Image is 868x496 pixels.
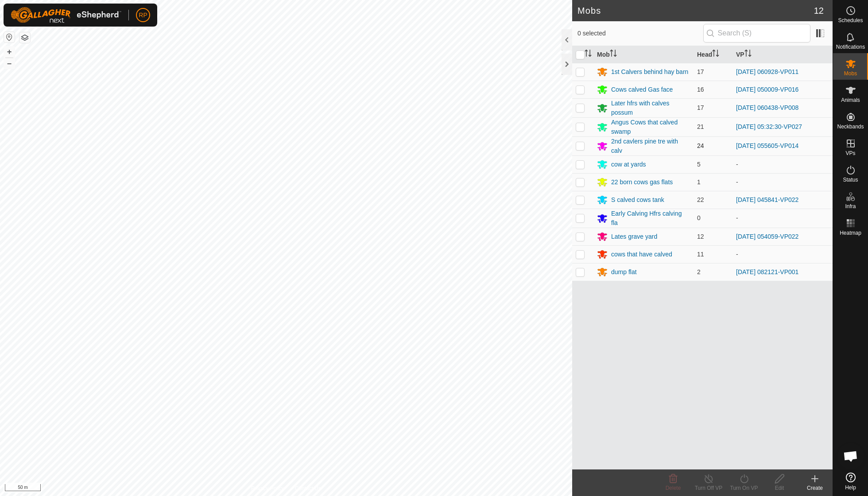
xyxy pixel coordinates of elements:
h2: Mobs [577,5,814,16]
a: Help [833,469,868,494]
a: [DATE] 082121-VP001 [736,268,798,275]
span: 5 [697,161,701,168]
div: Open chat [837,443,864,469]
span: 12 [814,4,824,17]
span: VPs [845,151,855,156]
span: 17 [697,68,704,75]
a: [DATE] 055605-VP014 [736,142,798,149]
a: [DATE] 050009-VP016 [736,86,798,93]
span: Neckbands [837,124,864,129]
div: Turn Off VP [691,484,726,492]
div: Later hfrs with calves possum [611,99,690,117]
div: 2nd cavlers pine tre with calv [611,137,690,155]
button: – [4,58,15,69]
div: Lates grave yard [611,232,657,241]
span: Help [845,485,856,490]
div: S calved cows tank [611,195,664,205]
span: 11 [697,251,704,258]
th: Head [694,46,732,63]
div: dump flat [611,267,637,277]
span: Notifications [836,44,865,50]
p-sorticon: Activate to sort [610,51,617,58]
span: 12 [697,233,704,240]
div: 1st Calvers behind hay barn [611,67,688,77]
span: 0 [697,214,701,221]
div: Early Calving Hfrs calving fla [611,209,690,228]
span: Schedules [838,18,863,23]
th: VP [732,46,833,63]
input: Search (S) [703,24,810,43]
span: Heatmap [840,230,861,236]
span: 1 [697,178,701,186]
td: - [732,155,833,173]
span: 2 [697,268,701,275]
th: Mob [593,46,694,63]
span: 22 [697,196,704,203]
p-sorticon: Activate to sort [712,51,719,58]
div: Cows calved Gas face [611,85,673,94]
a: [DATE] 045841-VP022 [736,196,798,203]
span: 16 [697,86,704,93]
span: Mobs [844,71,857,76]
td: - [732,245,833,263]
span: Delete [666,485,681,491]
span: Status [843,177,858,182]
a: [DATE] 054059-VP022 [736,233,798,240]
div: Edit [762,484,797,492]
td: - [732,173,833,191]
span: 21 [697,123,704,130]
a: [DATE] 060438-VP008 [736,104,798,111]
button: Map Layers [19,32,30,43]
p-sorticon: Activate to sort [585,51,592,58]
span: Infra [845,204,856,209]
a: [DATE] 060928-VP011 [736,68,798,75]
span: 24 [697,142,704,149]
button: Reset Map [4,32,15,43]
span: 17 [697,104,704,111]
td: - [732,209,833,228]
img: Gallagher Logo [11,7,121,23]
span: 0 selected [577,29,703,38]
div: Angus Cows that calved swamp [611,118,690,136]
div: Create [797,484,833,492]
div: cow at yards [611,160,646,169]
a: [DATE] 05:32:30-VP027 [736,123,802,130]
span: RP [139,11,147,20]
div: Turn On VP [726,484,762,492]
p-sorticon: Activate to sort [744,51,752,58]
div: cows that have calved [611,250,672,259]
span: Animals [841,97,860,103]
a: Privacy Policy [251,484,284,492]
button: + [4,46,15,57]
div: 22 born cows gas flats [611,178,673,187]
a: Contact Us [295,484,321,492]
